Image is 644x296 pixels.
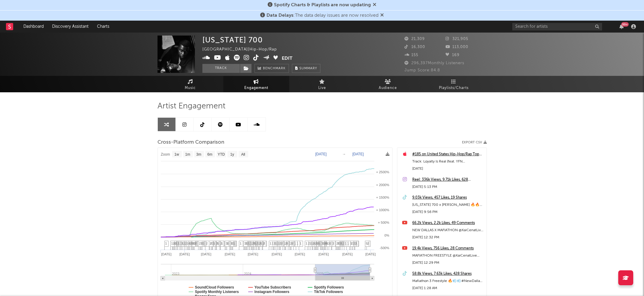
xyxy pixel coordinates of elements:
[244,85,268,92] span: Engagement
[404,37,425,41] span: 21,309
[202,64,240,73] button: Track
[174,152,179,157] text: 1w
[270,242,272,245] span: 1
[241,152,245,157] text: All
[376,170,389,174] text: + 2500%
[285,242,287,245] span: 2
[412,208,484,216] div: [DATE] 9:56 PM
[254,285,291,289] text: YouTube Subscribers
[379,85,397,92] span: Audience
[199,242,201,245] span: 2
[292,64,320,73] button: Summary
[300,242,301,245] span: 1
[412,270,484,277] a: 58.8k Views, 7.63k Likes, 428 Shares
[446,37,468,41] span: 321,905
[272,252,282,256] text: [DATE]
[353,242,354,245] span: 1
[412,194,484,201] div: 9.03k Views, 457 Likes, 19 Shares
[210,242,212,245] span: 2
[284,242,285,245] span: 1
[266,13,378,18] span: : The data delay issues are now resolved
[280,242,281,245] span: 1
[165,242,167,245] span: 1
[343,242,345,245] span: 2
[254,290,289,294] text: Instagram Followers
[259,242,261,245] span: 2
[330,242,331,245] span: 2
[412,220,484,227] a: 66.2k Views, 2.2k Likes, 49 Comments
[404,68,440,72] span: Jump Score: 84.8
[412,183,484,191] div: [DATE] 5:13 PM
[412,227,484,234] div: NEW DALLAS X MAFIATHON @KaiCenatLive @OnTheRadarRadio
[308,242,310,245] span: 2
[412,259,484,266] div: [DATE] 12:29 PM
[380,246,389,250] text: -500%
[93,21,113,33] a: Charts
[446,45,468,49] span: 113,000
[294,242,296,245] span: 1
[313,242,315,245] span: 2
[185,242,187,245] span: 2
[332,242,334,245] span: 1
[19,21,48,33] a: Dashboard
[378,221,389,224] text: + 500%
[376,208,389,212] text: + 1000%
[439,85,469,92] span: Playlists/Charts
[48,21,93,33] a: Discovery Assistant
[295,252,305,256] text: [DATE]
[195,290,239,294] text: Spotify Monthly Listeners
[412,245,484,252] div: 19.4k Views, 756 Likes, 28 Comments
[206,242,208,245] span: 2
[355,242,357,245] span: 2
[337,242,338,245] span: 2
[274,3,371,7] span: Spotify Charts & Playlists are now updating
[263,242,265,245] span: 2
[412,165,484,172] div: [DATE]
[225,252,235,256] text: [DATE]
[314,290,343,294] text: TikTok Followers
[277,242,278,245] span: 1
[366,242,368,245] span: 5
[278,242,280,245] span: 1
[185,152,190,157] text: 1m
[161,152,170,157] text: Zoom
[157,76,223,92] a: Music
[412,277,484,285] div: Mafiathon 3 Freestyle 🔥💨💨#NewDallas #Montana700
[412,234,484,241] div: [DATE] 12:32 PM
[365,252,376,256] text: [DATE]
[314,285,344,289] text: Spotify Followers
[376,183,389,187] text: + 2000%
[421,76,487,92] a: Playlists/Charts
[184,242,185,245] span: 2
[342,252,353,256] text: [DATE]
[173,242,175,245] span: 2
[328,242,330,245] span: 3
[161,252,172,256] text: [DATE]
[318,85,326,92] span: Live
[190,242,193,245] span: 23
[202,36,263,44] div: [US_STATE] 700
[512,23,602,30] input: Search for artists
[263,65,286,72] span: Benchmark
[412,176,484,183] a: Reel: 336k Views, 9.71k Likes, 628 Comments
[404,53,418,57] span: 155
[171,242,173,245] span: 1
[404,45,425,49] span: 16,300
[195,285,234,289] text: SoundCloud Followers
[310,242,311,245] span: 1
[207,152,212,157] text: 6m
[412,151,484,158] a: #185 on United States Hip-Hop/Rap Top Videos
[380,13,384,18] span: Dismiss
[157,139,224,146] span: Cross-Platform Comparison
[384,234,389,237] text: 0%
[181,242,183,245] span: 1
[289,242,291,245] span: 1
[311,242,313,245] span: 1
[289,76,355,92] a: Live
[342,152,346,156] text: →
[202,46,284,53] div: [GEOGRAPHIC_DATA] | Hip-Hop/Rap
